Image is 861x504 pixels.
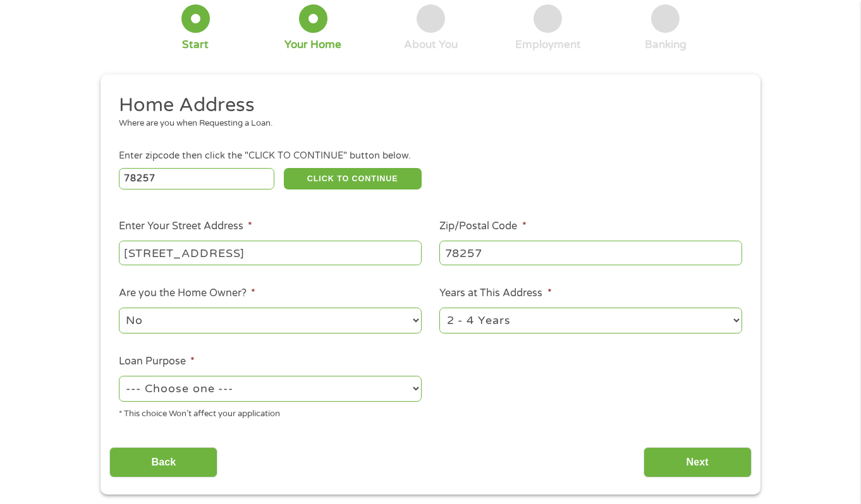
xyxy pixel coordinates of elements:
[119,287,255,300] label: Are you the Home Owner?
[644,447,752,478] input: Next
[439,287,551,300] label: Years at This Address
[515,38,581,52] div: Employment
[404,38,458,52] div: About You
[119,355,195,368] label: Loan Purpose
[119,404,422,421] div: * This choice Won’t affect your application
[119,168,275,189] input: Enter Zipcode (e.g 01510)
[119,93,733,118] h2: Home Address
[119,241,422,265] input: 1 Main Street
[119,220,252,233] label: Enter Your Street Address
[182,38,209,52] div: Start
[119,149,742,163] div: Enter zipcode then click the "CLICK TO CONTINUE" button below.
[284,38,341,52] div: Your Home
[284,168,422,189] button: CLICK TO CONTINUE
[439,220,526,233] label: Zip/Postal Code
[119,117,733,130] div: Where are you when Requesting a Loan.
[109,447,217,478] input: Back
[645,38,687,52] div: Banking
